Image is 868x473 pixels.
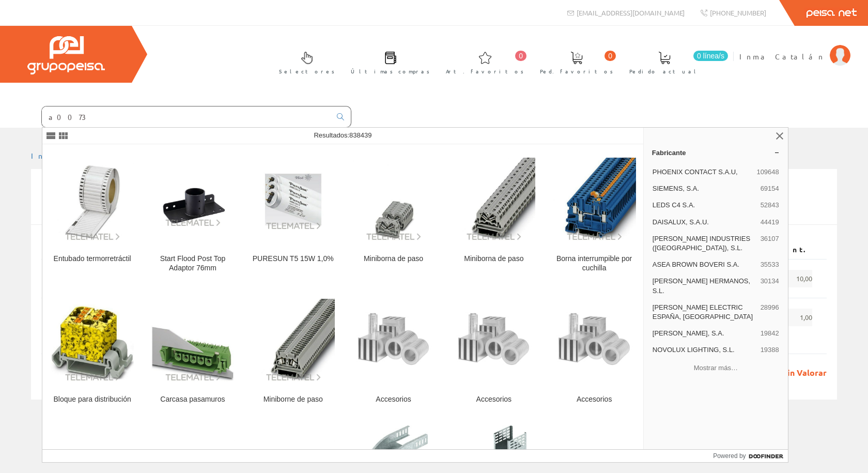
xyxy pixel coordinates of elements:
[279,66,335,77] span: Selectores
[653,234,756,253] span: [PERSON_NAME] INDUSTRIES ([GEOGRAPHIC_DATA]), S.L.
[252,254,335,264] div: PURESUN T5 15W 1,0%
[42,106,331,127] input: Buscar ...
[653,218,756,227] span: DAISALUX, S.A.U.
[151,299,234,382] img: Carcasa pasamuros
[31,413,837,421] div: © Grupo Peisa
[648,359,784,376] button: Mostrar más…
[452,299,535,382] img: Accesorios
[761,303,779,322] span: 28996
[151,254,234,273] div: Start Flood Post Top Adaptor 76mm
[713,451,746,461] span: Powered by
[42,285,142,416] a: Bloque para distribución Bloque para distribución
[243,285,343,416] a: Miniborne de paso Miniborne de paso
[756,167,779,177] span: 109648
[653,201,756,210] span: LEDS C4 S.A.
[352,299,435,382] img: Accesorios
[452,395,535,404] div: Accesorios
[552,299,636,382] img: Accesorios
[644,144,788,161] a: Fabricante
[344,285,443,416] a: Accesorios Accesorios
[352,254,435,264] div: Miniborna de paso
[344,145,443,285] a: Miniborna de paso Miniborna de paso
[444,145,544,285] a: Miniborna de paso Miniborna de paso
[27,36,105,74] img: Grupo Peisa
[552,395,636,404] div: Accesorios
[252,169,335,231] img: PURESUN T5 15W 1,0%
[444,285,544,416] a: Accesorios Accesorios
[143,285,242,416] a: Carcasa pasamuros Carcasa pasamuros
[653,277,756,295] span: [PERSON_NAME] HERMANOS, S.L.
[51,299,134,382] img: Bloque para distribución
[544,285,644,416] a: Accesorios Accesorios
[775,367,827,379] span: Sin Valorar
[761,260,779,269] span: 35533
[761,184,779,193] span: 69154
[252,299,335,382] img: Miniborne de paso
[515,51,526,61] span: 0
[653,345,756,355] span: NOVOLUX LIGHTING, S.L.
[653,329,756,338] span: [PERSON_NAME], S.A.
[31,151,75,160] a: Inicio
[51,395,134,404] div: Bloque para distribución
[762,240,816,259] th: Cant.
[653,167,753,177] span: PHOENIX CONTACT S.A.U,
[269,43,340,81] a: Selectores
[552,158,636,241] img: Borna interrumpible por cuchilla
[143,145,242,285] a: Start Flood Post Top Adaptor 76mm Start Flood Post Top Adaptor 76mm
[710,8,766,17] span: [PHONE_NUMBER]
[713,450,788,462] a: Powered by
[693,51,728,61] span: 0 línea/s
[42,145,142,285] a: Entubado termorretráctil Entubado termorretráctil
[653,184,756,193] span: SIEMENS, S.A.
[577,8,685,17] span: [EMAIL_ADDRESS][DOMAIN_NAME]
[761,329,779,338] span: 19842
[51,254,134,264] div: Entubado termorretráctil
[739,51,825,62] span: Inma Catalán
[151,395,234,404] div: Carcasa pasamuros
[653,260,756,269] span: ASEA BROWN BOVERI S.A.
[349,131,371,139] span: 838439
[629,66,700,77] span: Pedido actual
[544,145,644,285] a: Borna interrumpible por cuchilla Borna interrumpible por cuchilla
[452,254,535,264] div: Miniborna de paso
[781,309,812,326] span: 1,00
[605,51,616,61] span: 0
[243,145,343,285] a: PURESUN T5 15W 1,0% PURESUN T5 15W 1,0%
[761,234,779,253] span: 36107
[252,395,335,404] div: Miniborne de paso
[739,43,850,53] a: Inma Catalán
[352,395,435,404] div: Accesorios
[761,277,779,295] span: 30134
[540,66,613,77] span: Ped. favoritos
[314,131,371,139] span: Resultados:
[151,172,234,227] img: Start Flood Post Top Adaptor 76mm
[352,158,435,241] img: Miniborna de paso
[653,303,756,322] span: [PERSON_NAME] ELECTRIC ESPAÑA, [GEOGRAPHIC_DATA]
[761,345,779,355] span: 19388
[452,158,535,241] img: Miniborna de paso
[351,66,430,77] span: Últimas compras
[781,270,812,287] span: 10,00
[446,66,524,77] span: Art. favoritos
[761,218,779,227] span: 44419
[41,180,299,219] span: [PERSON_NAME] #912/1069526 Fecha: [DATE] Cliente: 120493 - ISERTE BADENAS S.L.
[552,254,636,273] div: Borna interrumpible por cuchilla
[340,43,435,81] a: Últimas compras
[51,158,134,241] img: Entubado termorretráctil
[761,201,779,210] span: 52843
